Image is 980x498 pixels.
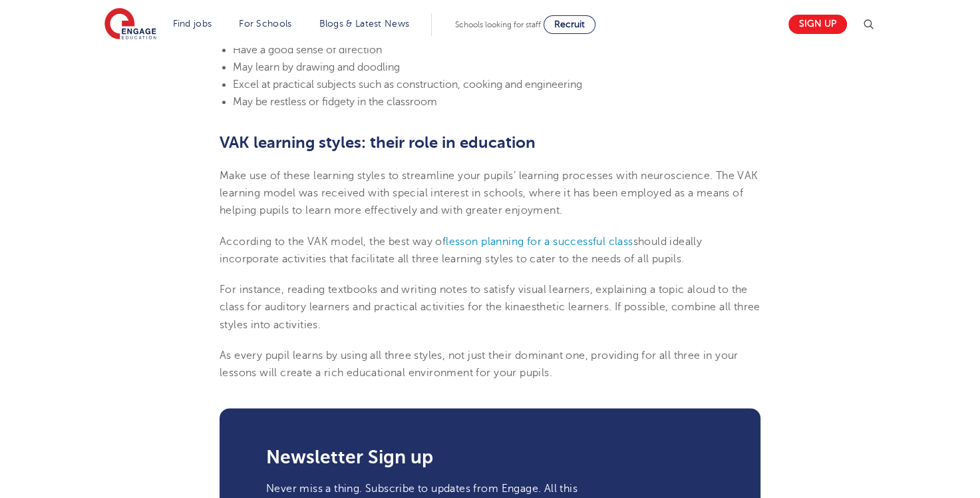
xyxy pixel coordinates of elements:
[455,20,541,29] span: Schools looking for staff
[233,79,582,91] span: Excel at practical subjects such as construction, cooking and engineering
[233,44,382,56] span: Have a good sense of direction
[220,284,760,331] span: For instance, reading textbooks and writing notes to satisfy visual learners, explaining a topic ...
[220,236,702,265] span: should ideally incorporate activities that facilitate all three learning styles to cater to the n...
[233,61,400,73] span: May learn by drawing and doodling
[104,8,156,41] img: Engage Education
[554,19,585,29] span: Recruit
[220,170,758,217] span: Make use of these learning styles to streamline your pupils’ learning processes with neuroscience...
[788,15,847,34] a: Sign up
[220,350,738,379] span: As every pupil learns by using all three styles, not just their dominant one, providing for all t...
[220,236,446,248] span: According to the VAK model, the best way of
[239,19,291,29] a: For Schools
[220,133,536,152] b: VAK learning styles: their role in education
[544,15,595,34] a: Recruit
[446,236,633,248] a: lesson planning for a successful class
[266,448,714,467] h3: Newsletter Sign up
[173,19,212,29] a: Find jobs
[319,19,410,29] a: Blogs & Latest News
[233,96,437,108] span: May be restless or fidgety in the classroom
